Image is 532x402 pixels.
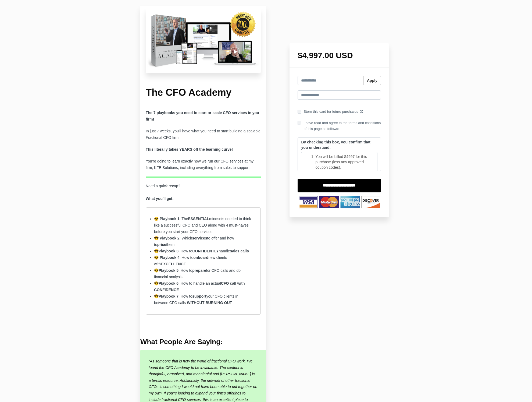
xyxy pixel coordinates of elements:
[192,249,219,253] strong: CONFIDENTLY
[193,255,208,260] strong: onboard
[146,196,174,201] strong: What you'll get:
[192,294,206,298] strong: support
[159,294,178,298] strong: Playbook 7
[154,294,238,305] span: 😎 : How to your CFO clients in between CFO calls
[159,249,178,253] strong: Playbook 3
[159,281,178,285] strong: Playbook 6
[192,236,207,240] strong: services
[154,255,180,260] strong: 😎 Playbook 4
[298,121,301,125] input: I have read and agree to the terms and conditions of this page as follows:
[154,281,245,292] strong: CFO call with CONFIDENCE
[154,281,245,292] span: 😎 : How to handle an actual
[192,268,206,273] strong: prepare
[298,195,381,209] img: TNbqccpWSzOQmI4HNVXb_Untitled_design-53.png
[154,236,180,240] strong: 😎 Playbook 2
[159,268,178,273] strong: Playbook 5
[230,249,240,253] strong: sales
[154,268,241,279] span: 😎 : How to for CFO calls and do financial analysis
[188,217,209,221] strong: ESSENTIAL
[187,301,232,305] strong: WITHOUT BURNING OUT
[146,8,261,73] img: c16be55-448c-d20c-6def-ad6c686240a2_Untitled_design-20.png
[146,111,259,121] b: The 7 playbooks you need to start or scale CFO services in you firm!
[298,51,381,59] h1: $4,997.00 USD
[363,76,381,85] button: Apply
[315,154,374,170] li: You will be billed $4997 for this purchase (less any approved coupon codes).
[154,216,252,235] li: : The mindsets needed to think like a successful CFO and CEO along with 4 must-haves before you s...
[157,242,166,247] strong: price
[154,249,249,253] span: 😎 : How to handle
[140,338,266,346] h4: What People Are Saying:
[315,170,374,192] li: You will receive Playbook 1 at the time of purchase. The additional 6 playbooks will be released ...
[298,110,301,114] input: Store this card for future purchases
[154,217,180,221] strong: 😎 Playbook 1
[146,128,261,141] p: In just 7 weeks, you'll have what you need to start building a scalable Fractional CFO firm.
[241,249,249,253] strong: calls
[298,109,381,115] label: Store this card for future purchases
[146,86,261,99] h1: The CFO Academy
[298,120,381,132] label: I have read and agree to the terms and conditions of this page as follows:
[161,262,186,266] strong: EXCELLENCE
[146,158,261,171] p: You're going to learn exactly how we run our CFO services at my firm, KFE Solutions, including ev...
[146,147,233,151] strong: This literally takes YEARS off the learning curve!
[154,236,234,247] span: : Which to offer and how to them
[301,140,370,150] strong: By checking this box, you confirm that you understand:
[154,255,227,266] span: : How to new clients with
[146,183,261,202] p: Need a quick recap?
